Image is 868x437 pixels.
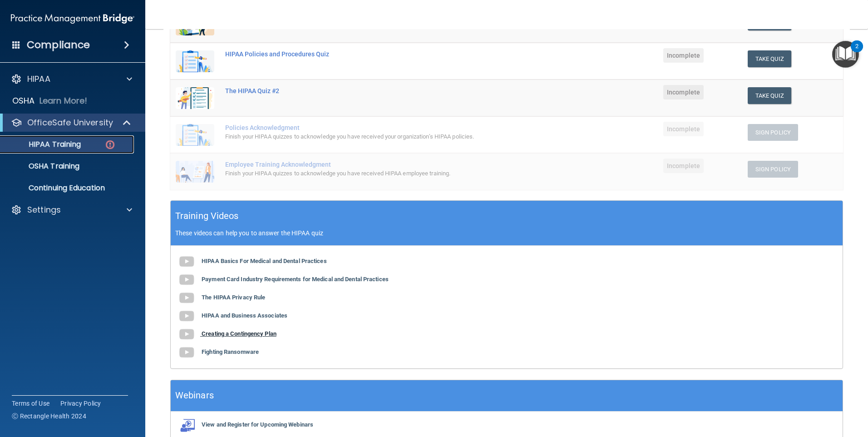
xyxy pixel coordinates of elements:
[178,289,196,307] img: gray_youtube_icon.38fcd6cc.png
[202,294,265,301] b: The HIPAA Privacy Rule
[27,117,113,128] p: OfficeSafe University
[748,87,791,104] button: Take Quiz
[663,48,704,63] span: Incomplete
[12,412,86,421] span: Ⓒ Rectangle Health 2024
[748,161,798,178] button: Sign Policy
[225,50,547,58] div: HIPAA Policies and Procedures Quiz
[60,399,101,408] a: Privacy Policy
[178,271,196,289] img: gray_youtube_icon.38fcd6cc.png
[178,307,196,325] img: gray_youtube_icon.38fcd6cc.png
[27,204,61,215] p: Settings
[663,85,704,99] span: Incomplete
[225,87,547,94] div: The HIPAA Quiz #2
[11,117,132,128] a: OfficeSafe University
[104,139,116,150] img: danger-circle.6113f641.png
[11,204,132,215] a: Settings
[225,124,547,131] div: Policies Acknowledgment
[6,184,130,193] p: Continuing Education
[178,253,196,271] img: gray_youtube_icon.38fcd6cc.png
[178,418,196,432] img: webinarIcon.c7ebbf15.png
[225,131,547,142] div: Finish your HIPAA quizzes to acknowledge you have received your organization’s HIPAA policies.
[175,208,239,224] h5: Training Videos
[832,41,859,68] button: Open Resource Center, 2 new notifications
[225,161,547,168] div: Employee Training Acknowledgment
[748,50,791,67] button: Take Quiz
[663,159,704,173] span: Incomplete
[12,95,35,106] p: OSHA
[175,229,838,237] p: These videos can help you to answer the HIPAA quiz
[27,74,50,84] p: HIPAA
[178,325,196,343] img: gray_youtube_icon.38fcd6cc.png
[202,258,327,264] b: HIPAA Basics For Medical and Dental Practices
[855,46,858,58] div: 2
[202,330,276,337] b: Creating a Contingency Plan
[663,122,704,136] span: Incomplete
[6,162,79,171] p: OSHA Training
[27,39,90,51] h4: Compliance
[39,95,88,106] p: Learn More!
[225,168,547,179] div: Finish your HIPAA quizzes to acknowledge you have received HIPAA employee training.
[748,124,798,141] button: Sign Policy
[11,10,134,28] img: PMB logo
[202,421,313,428] b: View and Register for Upcoming Webinars
[12,399,49,408] a: Terms of Use
[178,343,196,362] img: gray_youtube_icon.38fcd6cc.png
[202,276,389,283] b: Payment Card Industry Requirements for Medical and Dental Practices
[175,387,214,403] h5: Webinars
[202,348,259,355] b: Fighting Ransomware
[202,312,287,319] b: HIPAA and Business Associates
[11,74,132,84] a: HIPAA
[6,140,81,149] p: HIPAA Training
